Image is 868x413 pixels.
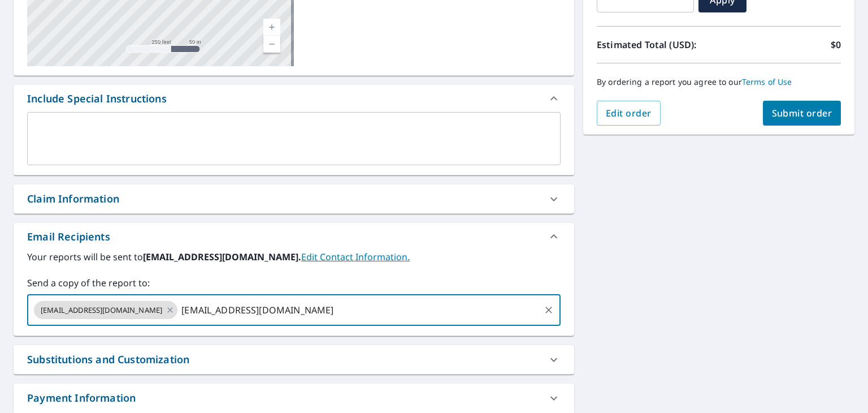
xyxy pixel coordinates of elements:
p: By ordering a report you agree to our [597,77,841,87]
div: Email Recipients [14,223,574,250]
span: Edit order [606,107,652,119]
div: Include Special Instructions [27,91,167,106]
button: Submit order [763,101,841,126]
div: Claim Information [27,191,119,206]
div: Substitutions and Customization [27,352,189,367]
p: Estimated Total (USD): [597,38,719,51]
button: Clear [541,302,557,318]
span: [EMAIL_ADDRESS][DOMAIN_NAME] [34,305,169,316]
a: Terms of Use [742,76,792,87]
div: Payment Information [14,384,574,412]
div: Claim Information [14,184,574,213]
div: Include Special Instructions [14,85,574,112]
a: EditContactInfo [301,251,410,263]
label: Send a copy of the report to: [27,276,561,290]
a: Current Level 17, Zoom In [263,19,280,36]
label: Your reports will be sent to [27,250,561,264]
b: [EMAIL_ADDRESS][DOMAIN_NAME]. [143,251,301,263]
div: Email Recipients [27,229,110,244]
button: Edit order [597,101,661,126]
a: Current Level 17, Zoom Out [263,36,280,53]
span: Submit order [772,107,832,119]
div: Substitutions and Customization [14,345,574,374]
p: $0 [831,38,841,51]
div: Payment Information [27,390,136,406]
div: [EMAIL_ADDRESS][DOMAIN_NAME] [34,301,177,319]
